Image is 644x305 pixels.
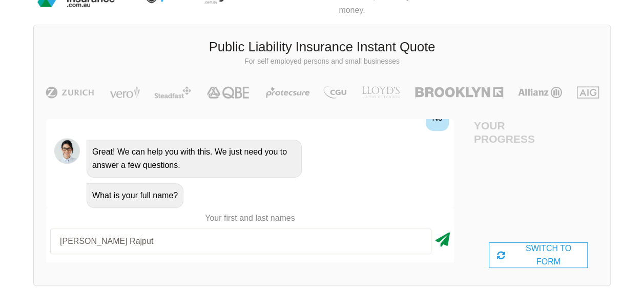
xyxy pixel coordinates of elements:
img: Brooklyn | Public Liability Insurance [411,86,507,99]
input: Your first and last names [50,228,431,254]
img: Vero | Public Liability Insurance [105,86,144,99]
img: Steadfast | Public Liability Insurance [150,86,195,99]
p: For self employed persons and small businesses [41,56,603,67]
img: Protecsure | Public Liability Insurance [262,86,314,99]
img: AIG | Public Liability Insurance [573,86,603,99]
img: QBE | Public Liability Insurance [201,86,256,99]
div: Great! We can help you with this. We just need you to answer a few questions. [87,140,302,178]
div: SWITCH TO FORM [489,242,588,268]
img: Chatbot | PLI [54,138,80,164]
img: Allianz | Public Liability Insurance [513,86,567,99]
img: CGU | Public Liability Insurance [319,86,350,99]
img: LLOYD's | Public Liability Insurance [356,86,405,99]
h3: Public Liability Insurance Instant Quote [41,38,603,56]
img: Zurich | Public Liability Insurance [41,86,99,99]
div: What is your full name? [87,183,183,208]
h4: Your Progress [474,119,538,145]
p: Your first and last names [46,213,454,224]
